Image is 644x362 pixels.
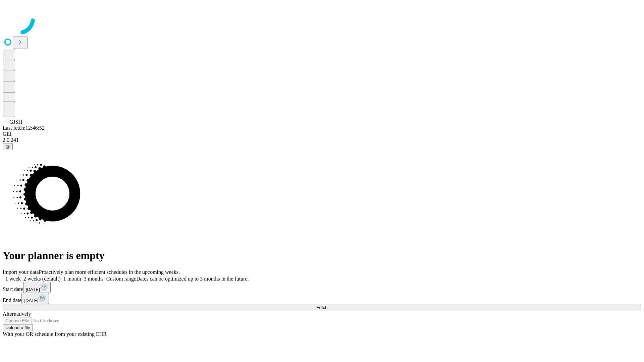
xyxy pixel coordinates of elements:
[26,287,40,292] span: [DATE]
[3,143,13,150] button: @
[84,276,104,282] span: 3 months
[3,269,39,275] span: Import your data
[106,276,136,282] span: Custom range
[3,131,641,137] div: GEI
[24,298,38,303] span: [DATE]
[136,276,249,282] span: Dates can be optimized up to 3 months in the future.
[23,282,51,293] button: [DATE]
[3,282,641,293] div: Start date
[39,269,180,275] span: Proactively plan more efficient schedules in the upcoming weeks.
[63,276,81,282] span: 1 month
[5,276,21,282] span: 1 week
[3,125,45,131] span: Last fetch: 12:46:52
[3,311,31,317] span: Alternatively
[3,331,107,337] span: With your OR schedule from your existing EHR
[3,324,33,331] button: Upload a file
[3,293,641,304] div: End date
[5,144,10,149] span: @
[3,304,641,311] button: Fetch
[3,249,641,262] h1: Your planner is empty
[9,119,22,125] span: GJSH
[3,137,641,143] div: 2.0.241
[21,293,49,304] button: [DATE]
[23,276,61,282] span: 2 weeks (default)
[316,305,327,310] span: Fetch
